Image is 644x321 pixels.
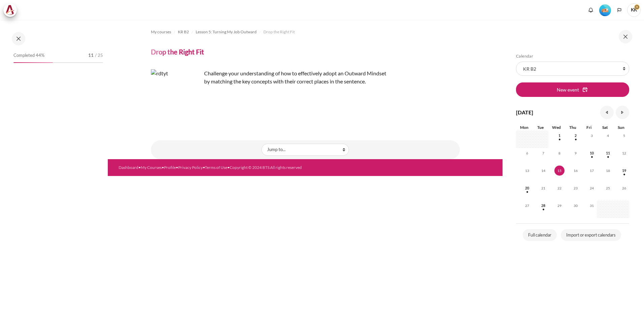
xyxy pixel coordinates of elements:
[554,166,565,176] span: 15
[520,125,528,130] span: Mon
[554,201,565,211] span: 29
[587,183,597,193] span: 24
[602,125,608,130] span: Sat
[13,52,44,59] span: Completed 44%
[571,201,581,211] span: 30
[571,183,581,193] span: 23
[3,3,20,17] a: Architeck Architeck
[5,5,15,15] img: Architeck
[196,28,257,36] a: Lesson 5: Turning My Job Outward
[230,165,302,170] a: Copyright © 2024 BTS All rights reserved
[614,5,624,15] button: Languages
[571,166,581,176] span: 16
[603,151,613,155] a: Saturday, 11 October events
[151,69,201,120] img: rdtyt
[151,69,387,85] p: Challenge your understanding of how to effectively adopt an Outward Mindset by matching the key c...
[627,3,641,17] span: KK
[522,148,532,158] span: 6
[587,201,597,211] span: 31
[587,166,597,176] span: 17
[571,131,581,141] span: 2
[151,47,204,56] h4: Drop the Right Fit
[516,53,629,59] h5: Calendar
[619,169,629,173] a: Sunday, 19 October events
[619,166,629,176] span: 19
[522,186,532,190] a: Monday, 20 October events
[554,183,565,193] span: 22
[522,183,532,193] span: 20
[557,86,579,93] span: New event
[164,165,176,170] a: Profile
[538,148,548,158] span: 7
[586,125,591,130] span: Fri
[603,131,613,141] span: 4
[263,29,295,35] span: Drop the Right Fit
[523,229,557,241] a: Full calendar
[88,52,94,59] span: 11
[538,201,548,211] span: 28
[586,5,596,15] div: Show notification window with no new notifications
[599,4,611,16] div: Level #2
[587,151,597,155] a: Friday, 10 October events
[554,131,565,141] span: 1
[95,52,103,59] span: / 25
[263,28,295,36] a: Drop the Right Fit
[599,4,611,16] img: Level #2
[196,29,257,35] span: Lesson 5: Turning My Job Outward
[571,148,581,158] span: 9
[627,3,641,17] a: User menu
[151,29,171,35] span: My courses
[119,165,323,171] div: • • • • •
[538,166,548,176] span: 14
[141,165,162,170] a: My Courses
[151,28,171,36] a: My courses
[538,183,548,193] span: 21
[587,148,597,158] span: 10
[108,20,503,159] section: Content
[516,53,629,242] section: Blocks
[516,108,533,116] h4: [DATE]
[571,134,581,138] a: Thursday, 2 October events
[178,28,189,36] a: KR B2
[603,183,613,193] span: 25
[619,183,629,193] span: 26
[618,125,624,130] span: Sun
[597,4,614,16] a: Level #2
[538,204,548,208] a: Tuesday, 28 October events
[548,166,565,183] td: Today
[619,131,629,141] span: 5
[554,134,565,138] a: Wednesday, 1 October events
[13,62,53,63] div: 44%
[587,131,597,141] span: 3
[151,27,460,37] nav: Navigation bar
[554,148,565,158] span: 8
[522,201,532,211] span: 27
[603,166,613,176] span: 18
[178,29,189,35] span: KR B2
[516,82,629,97] button: New event
[569,125,576,130] span: Thu
[205,165,227,170] a: Terms of Use
[619,148,629,158] span: 12
[603,148,613,158] span: 11
[522,166,532,176] span: 13
[178,165,203,170] a: Privacy Policy
[561,229,621,241] a: Import or export calendars
[537,125,544,130] span: Tue
[552,125,561,130] span: Wed
[119,165,138,170] a: Dashboard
